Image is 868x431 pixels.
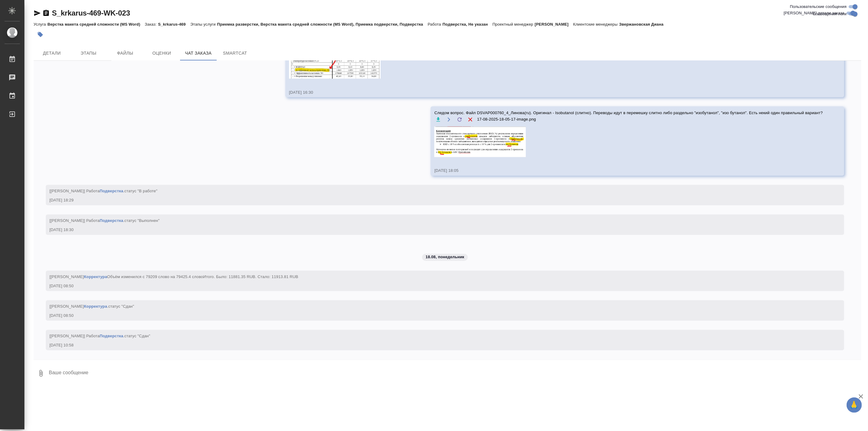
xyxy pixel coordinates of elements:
a: Подверстка [99,334,123,339]
span: Итого. Было: 11881.35 RUB. Стало: 11913.81 RUB [203,275,298,279]
div: [DATE] 08:50 [49,313,823,319]
button: Скопировать ссылку для ЯМессенджера [34,9,41,17]
label: Обновить файл [456,116,463,124]
span: [[PERSON_NAME]] Работа . [49,334,150,339]
p: Работа [428,22,443,27]
span: статус "Сдан" [108,304,134,309]
p: Клиентские менеджеры [573,22,619,27]
p: Подверстка, Не указан [443,22,493,27]
p: Заказ: [145,22,158,27]
div: [DATE] 10:58 [49,342,823,349]
button: 🙏 [847,397,862,413]
span: Следом вопрос. Файл DSVAP000760_4_Линова(ru). Оригинал - Isobutanol (слитно). Переводы идут в пер... [434,110,823,116]
div: [DATE] 16:30 [289,89,823,96]
span: статус "В работе" [125,189,157,194]
p: Проектный менеджер [493,22,535,27]
span: Пользовательские сообщения [790,4,847,10]
span: [PERSON_NAME] детали заказа [784,10,844,16]
span: [[PERSON_NAME] Объём изменился с 79209 слово на 79425.4 слово [49,275,298,279]
span: [[PERSON_NAME]] Работа . [49,219,160,223]
a: Подверстка [99,219,123,223]
span: Этапы [74,49,103,57]
a: Подверстка [99,189,123,194]
p: Этапы услуги [190,22,217,27]
p: Приемка разверстки, Верстка макета средней сложности (MS Word), Приемка подверстки, Подверстка [217,22,428,27]
img: 17-08-2025-18-05-17-image.png [434,127,526,158]
span: [[PERSON_NAME]] Работа . [49,189,157,194]
p: Верстка макета средней сложности (MS Word) [47,22,145,27]
span: Чат заказа [184,49,213,57]
span: 🙏 [849,399,859,411]
div: [DATE] 08:50 [49,283,823,289]
span: статус "Сдан" [125,334,150,339]
p: Звержановская Диана [619,22,668,27]
p: 18.08, понедельник [426,254,465,260]
div: [DATE] 18:30 [49,227,823,233]
button: Скопировать ссылку [42,9,50,17]
div: [DATE] 18:05 [434,168,823,174]
span: статус "Выполнен" [125,219,160,223]
span: Файлы [110,49,140,57]
span: Оповещения-логи [813,11,847,17]
span: 17-08-2025-18-05-17-image.png [477,117,536,123]
button: Открыть на драйве [445,116,453,124]
a: Корректура [84,304,107,309]
span: [[PERSON_NAME] . [49,304,134,309]
p: Услуга [34,22,47,27]
button: Скачать [434,116,442,124]
p: [PERSON_NAME] [535,22,573,27]
a: S_krkarus-469-WK-023 [52,9,130,17]
a: Корректура [84,275,107,279]
span: Детали [37,49,67,57]
button: Добавить тэг [34,28,47,41]
div: [DATE] 18:29 [49,197,823,204]
span: Оценки [147,49,176,57]
p: S_krkarus-469 [158,22,190,27]
button: Удалить файл [466,116,474,124]
span: SmartCat [220,49,250,57]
